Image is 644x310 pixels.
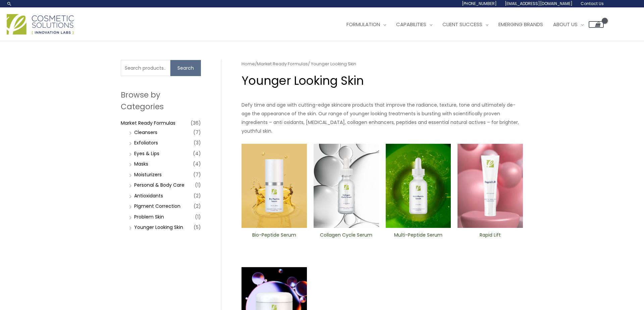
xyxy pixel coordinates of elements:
[589,21,604,28] a: View Shopping Cart, empty
[336,14,604,35] nav: Site Navigation
[463,232,517,245] h2: Rapid Lift
[191,118,201,128] span: (36)
[462,1,497,6] span: [PHONE_NUMBER]
[195,212,201,222] span: (1)
[319,232,373,245] h2: Collagen Cycle Serum
[247,232,301,245] h2: Bio-Peptide ​Serum
[194,138,201,147] span: (3)
[134,192,163,199] a: Antioxidants
[193,149,201,158] span: (4)
[134,203,180,209] a: PIgment Correction
[391,232,445,245] h2: Multi-Peptide Serum
[121,120,175,126] a: Market Ready Formulas
[193,128,201,137] span: (7)
[319,232,373,247] a: Collagen Cycle Serum
[134,139,158,146] a: Exfoliators
[553,21,578,28] span: About Us
[241,61,255,67] a: Home
[193,159,201,169] span: (4)
[193,170,201,179] span: (7)
[548,14,589,35] a: About Us
[257,61,308,67] a: Market Ready Formulas
[391,14,437,35] a: Capabilities
[341,14,391,35] a: Formulation
[247,232,301,247] a: Bio-Peptide ​Serum
[346,21,380,28] span: Formulation
[241,144,307,228] img: Bio-Peptide ​Serum
[442,21,482,28] span: Client Success
[134,213,164,220] a: Problem Skin
[134,150,159,157] a: Eyes & Lips
[170,60,201,76] button: Search
[581,1,604,6] span: Contact Us
[437,14,493,35] a: Client Success
[386,144,451,228] img: Multi-Peptide ​Serum
[241,101,523,135] p: Defy time and age with cutting-edge skincare products that improve the radiance, texture, tone an...
[121,89,201,112] h2: Browse by Categories
[194,223,201,232] span: (5)
[121,60,170,76] input: Search products…
[396,21,426,28] span: Capabilities
[314,144,379,228] img: Collagen Cycle Serum
[134,182,184,188] a: Personal & Body Care
[134,224,183,231] a: Younger Looking Skin
[498,21,543,28] span: Emerging Brands
[241,72,523,89] h1: Younger Looking Skin
[458,144,523,228] img: Rapid Lift
[134,129,157,136] a: Cleansers
[463,232,517,247] a: Rapid Lift
[194,201,201,211] span: (2)
[505,1,573,6] span: [EMAIL_ADDRESS][DOMAIN_NAME]
[134,171,162,178] a: Moisturizers
[7,1,12,6] a: Search icon link
[391,232,445,247] a: Multi-Peptide Serum
[493,14,548,35] a: Emerging Brands
[134,161,148,167] a: Masks
[194,191,201,200] span: (2)
[195,180,201,190] span: (1)
[7,14,74,35] img: Cosmetic Solutions Logo
[241,60,523,68] nav: Breadcrumb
